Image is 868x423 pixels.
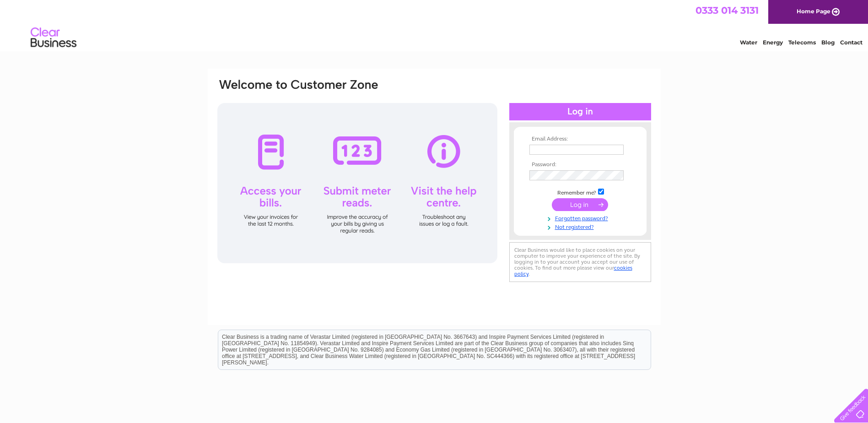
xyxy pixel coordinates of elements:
a: Not registered? [529,222,633,231]
div: Clear Business would like to place cookies on your computer to improve your experience of the sit... [509,242,651,282]
a: 0333 014 3131 [695,5,759,16]
a: Energy [763,39,783,46]
a: Telecoms [788,39,816,46]
a: Water [740,39,757,46]
a: Blog [821,39,835,46]
img: logo.png [30,24,77,52]
a: Forgotten password? [529,213,633,222]
th: Password: [527,162,633,168]
div: Clear Business is a trading name of Verastar Limited (registered in [GEOGRAPHIC_DATA] No. 3667643... [218,5,651,44]
a: Contact [840,39,863,46]
td: Remember me? [527,187,633,196]
a: cookies policy [514,265,632,277]
input: Submit [552,198,608,211]
th: Email Address: [527,136,633,142]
